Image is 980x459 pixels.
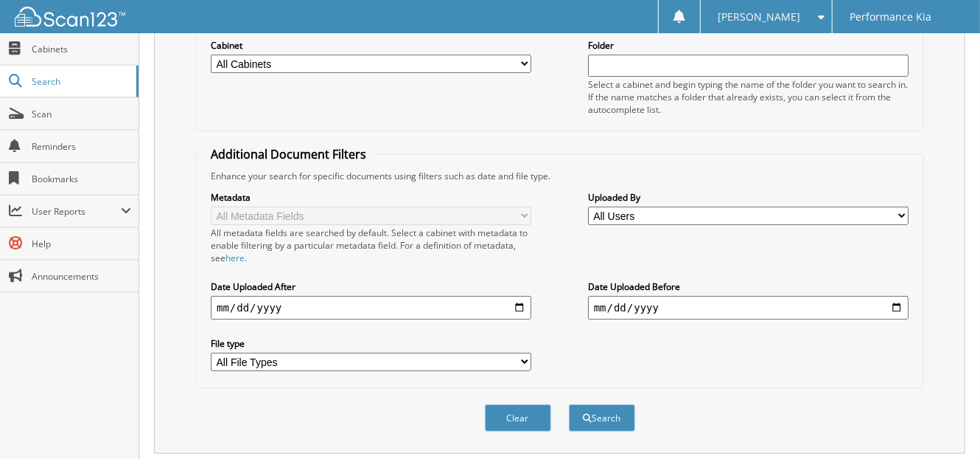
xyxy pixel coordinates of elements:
[32,108,131,120] span: Scan
[32,205,121,218] span: User Reports
[588,39,909,52] label: Folder
[32,140,131,153] span: Reminders
[588,296,909,320] input: end
[211,39,531,52] label: Cabinet
[906,388,980,459] iframe: Chat Widget
[588,280,909,293] label: Date Uploaded Before
[32,75,129,88] span: Search
[850,13,931,21] span: Performance Kia
[718,13,801,21] span: [PERSON_NAME]
[32,173,131,185] span: Bookmarks
[211,280,531,293] label: Date Uploaded After
[32,238,131,250] span: Help
[225,252,245,264] a: here
[569,404,635,432] button: Search
[211,337,531,350] label: File type
[485,404,551,432] button: Clear
[588,191,909,204] label: Uploaded By
[15,7,125,27] img: scan123-logo-white.svg
[211,296,531,320] input: start
[211,227,531,264] div: All metadata fields are searched by default. Select a cabinet with metadata to enable filtering b...
[32,43,131,55] span: Cabinets
[588,78,909,116] div: Select a cabinet and begin typing the name of the folder you want to search in. If the name match...
[211,191,531,204] label: Metadata
[32,270,131,283] span: Announcements
[203,146,374,162] legend: Additional Document Filters
[203,170,916,182] div: Enhance your search for specific documents using filters such as date and file type.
